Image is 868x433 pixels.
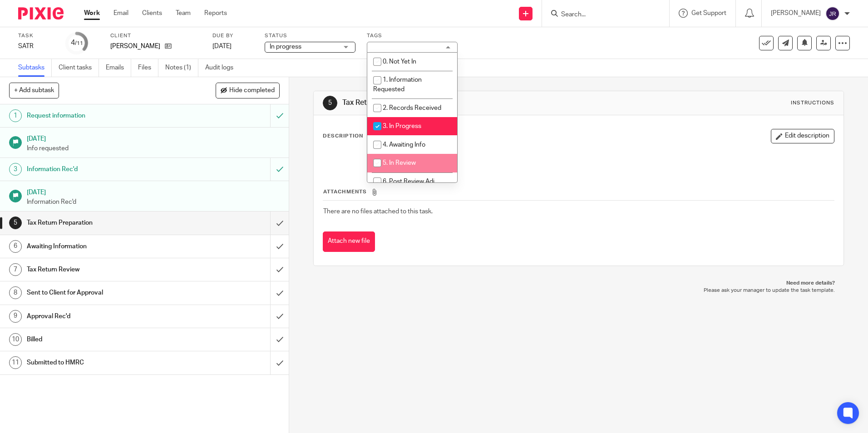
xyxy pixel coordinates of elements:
span: [DATE] [212,43,232,49]
h1: Awaiting Information [27,240,183,253]
a: Notes (1) [165,59,198,77]
span: 0. Not Yet In [383,59,416,65]
span: 1. Information Requested [373,77,422,93]
div: 6 [9,240,22,253]
span: 5. In Review [383,160,416,166]
p: [PERSON_NAME] [771,9,821,18]
span: In progress [270,44,301,50]
div: 7 [9,263,22,276]
span: 4. Awaiting Info [383,142,425,148]
a: Clients [142,9,162,18]
a: Work [84,9,100,18]
p: Info requested [27,144,280,153]
h1: Submitted to HMRC [27,356,183,369]
div: SATR [18,42,54,51]
p: Information Rec'd [27,197,280,207]
p: [PERSON_NAME] [110,42,160,51]
a: Client tasks [59,59,99,77]
a: Email [113,9,128,18]
h1: Sent to Client for Approval [27,286,183,300]
div: 3 [9,163,22,176]
span: 3. In Progress [383,123,421,129]
span: Hide completed [229,87,275,94]
h1: Tax Return Review [27,263,183,276]
h1: Request information [27,109,183,123]
div: 8 [9,286,22,299]
label: Client [110,32,201,39]
h1: Tax Return Preparation [342,98,598,108]
input: Search [560,11,642,19]
p: Need more details? [322,280,834,287]
h1: [DATE] [27,186,280,197]
a: Files [138,59,158,77]
small: /11 [75,41,83,46]
div: 1 [9,109,22,122]
h1: Information Rec'd [27,162,183,176]
button: Edit description [771,129,834,143]
label: Tags [367,32,458,39]
label: Status [265,32,355,39]
div: 4 [71,38,83,48]
h1: [DATE] [27,132,280,143]
span: 6. Post Review Adj [383,178,434,185]
h1: Tax Return Preparation [27,216,183,230]
div: 5 [9,216,22,229]
button: Attach new file [323,231,375,252]
div: 10 [9,333,22,346]
button: + Add subtask [9,83,59,98]
label: Task [18,32,54,39]
a: Subtasks [18,59,52,77]
div: Instructions [791,99,834,107]
label: Due by [212,32,253,39]
span: There are no files attached to this task. [323,208,433,215]
span: Get Support [691,10,726,16]
span: 2. Records Received [383,105,441,111]
a: Team [176,9,191,18]
h1: Billed [27,333,183,346]
a: Reports [204,9,227,18]
p: Description [323,133,363,140]
div: 11 [9,356,22,369]
a: Emails [106,59,131,77]
p: Please ask your manager to update the task template. [322,287,834,294]
div: 5 [323,96,337,110]
span: Attachments [323,189,367,194]
img: Pixie [18,7,64,20]
a: Audit logs [205,59,240,77]
button: Hide completed [216,83,280,98]
img: svg%3E [825,6,840,21]
div: 9 [9,310,22,323]
h1: Approval Rec'd [27,310,183,323]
